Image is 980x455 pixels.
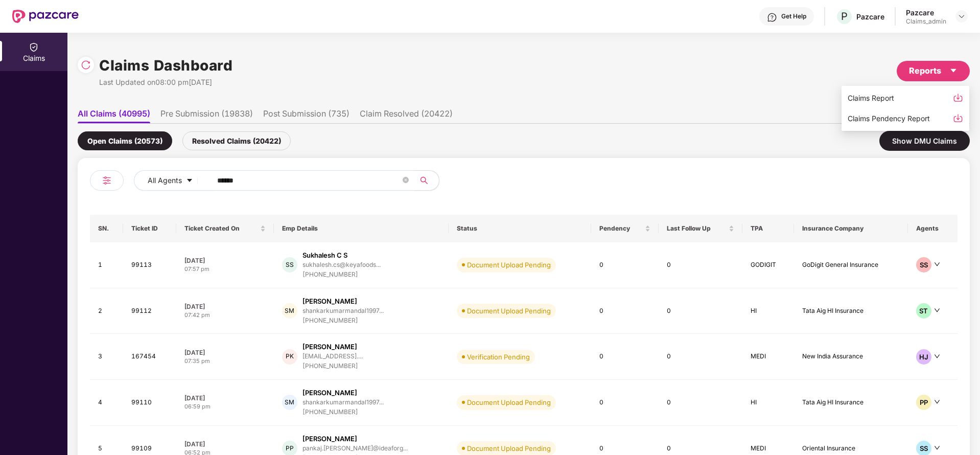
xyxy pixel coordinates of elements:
[302,251,347,260] div: Sukhalesh C S
[282,395,297,410] div: SM
[848,93,894,104] div: Claims Report
[414,170,439,191] button: search
[282,303,297,318] div: SM
[360,108,453,123] li: Claim Resolved (20422)
[101,174,113,187] img: svg+xml;base64,PHN2ZyB4bWxucz0iaHR0cDovL3d3dy53My5vcmcvMjAwMC9zdmciIHdpZHRoPSIyNCIgaGVpZ2h0PSIyNC...
[794,242,908,288] td: GoDigit General Insurance
[184,348,266,357] div: [DATE]
[591,334,659,380] td: 0
[182,131,291,150] div: Resolved Claims (20422)
[659,380,742,426] td: 0
[599,224,643,233] span: Pendency
[78,131,172,150] div: Open Claims (20573)
[176,215,274,242] th: Ticket Created On
[90,380,123,426] td: 4
[794,380,908,426] td: Tata Aig HI Insurance
[467,352,530,362] div: Verification Pending
[794,288,908,334] td: Tata Aig HI Insurance
[302,261,381,268] div: sukhalesh.cs@keyafoods...
[403,176,409,186] span: close-circle
[953,113,963,123] img: svg+xml;base64,PHN2ZyBpZD0iRG93bmxvYWQtMzJ4MzIiIHhtbG5zPSJodHRwOi8vd3d3LnczLm9yZy8yMDAwL3N2ZyIgd2...
[949,66,958,75] span: caret-down
[449,215,591,242] th: Status
[591,288,659,334] td: 0
[909,64,958,77] div: Reports
[123,288,176,334] td: 99112
[90,288,123,334] td: 2
[794,334,908,380] td: New India Assurance
[591,215,659,242] th: Pendency
[123,334,176,380] td: 167454
[148,175,182,186] span: All Agents
[742,380,794,426] td: HI
[916,257,931,272] div: SS
[414,176,434,185] span: search
[906,17,946,26] div: Claims_admin
[184,394,266,402] div: [DATE]
[906,8,946,17] div: Pazcare
[302,297,357,306] div: [PERSON_NAME]
[908,215,958,242] th: Agents
[767,12,777,22] img: svg+xml;base64,PHN2ZyBpZD0iSGVscC0zMngzMiIgeG1sbnM9Imh0dHA6Ly93d3cudzMub3JnLzIwMDAvc3ZnIiB3aWR0aD...
[184,440,266,448] div: [DATE]
[591,242,659,288] td: 0
[302,445,408,451] div: pankaj.[PERSON_NAME]@ideaforg...
[29,42,39,52] img: svg+xml;base64,PHN2ZyBpZD0iQ2xhaW0iIHhtbG5zPSJodHRwOi8vd3d3LnczLm9yZy8yMDAwL3N2ZyIgd2lkdGg9IjIwIi...
[659,215,742,242] th: Last Follow Up
[184,265,266,274] div: 07:57 pm
[934,399,940,405] span: down
[282,349,297,365] div: PK
[934,261,940,267] span: down
[302,270,381,280] div: [PHONE_NUMBER]
[123,215,176,242] th: Ticket ID
[742,288,794,334] td: HI
[667,224,727,233] span: Last Follow Up
[916,349,931,365] div: HJ
[81,60,91,70] img: svg+xml;base64,PHN2ZyBpZD0iUmVsb2FkLTMyeDMyIiB4bWxucz0iaHR0cDovL3d3dy53My5vcmcvMjAwMC9zdmciIHdpZH...
[794,215,908,242] th: Insurance Company
[123,242,176,288] td: 99113
[184,311,266,320] div: 07:42 pm
[659,334,742,380] td: 0
[186,177,193,185] span: caret-down
[184,256,266,265] div: [DATE]
[934,307,940,313] span: down
[184,224,258,233] span: Ticket Created On
[302,388,357,398] div: [PERSON_NAME]
[848,113,930,124] div: Claims Pendency Report
[916,395,931,410] div: PP
[134,170,215,191] button: All Agentscaret-down
[263,108,349,123] li: Post Submission (735)
[184,357,266,366] div: 07:35 pm
[856,12,884,21] div: Pazcare
[302,316,384,326] div: [PHONE_NUMBER]
[302,307,384,314] div: shankarkumarmandal1997...
[742,215,794,242] th: TPA
[99,77,232,88] div: Last Updated on 08:00 pm[DATE]
[302,361,363,371] div: [PHONE_NUMBER]
[12,10,79,23] img: New Pazcare Logo
[302,399,384,405] div: shankarkumarmandal1997...
[934,445,940,451] span: down
[160,108,253,123] li: Pre Submission (19838)
[302,407,384,417] div: [PHONE_NUMBER]
[302,434,357,444] div: [PERSON_NAME]
[184,402,266,411] div: 06:59 pm
[742,242,794,288] td: GODIGIT
[90,242,123,288] td: 1
[123,380,176,426] td: 99110
[879,131,970,151] div: Show DMU Claims
[99,54,232,77] h1: Claims Dashboard
[958,12,966,20] img: svg+xml;base64,PHN2ZyBpZD0iRHJvcGRvd24tMzJ4MzIiIHhtbG5zPSJodHRwOi8vd3d3LnczLm9yZy8yMDAwL3N2ZyIgd2...
[78,108,150,123] li: All Claims (40995)
[184,302,266,311] div: [DATE]
[742,334,794,380] td: MEDI
[953,93,963,103] img: svg+xml;base64,PHN2ZyBpZD0iRG93bmxvYWQtMzJ4MzIiIHhtbG5zPSJodHRwOi8vd3d3LnczLm9yZy8yMDAwL3N2ZyIgd2...
[467,397,551,407] div: Document Upload Pending
[467,260,551,270] div: Document Upload Pending
[841,10,848,22] span: P
[934,353,940,359] span: down
[467,306,551,316] div: Document Upload Pending
[403,177,409,183] span: close-circle
[302,342,357,352] div: [PERSON_NAME]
